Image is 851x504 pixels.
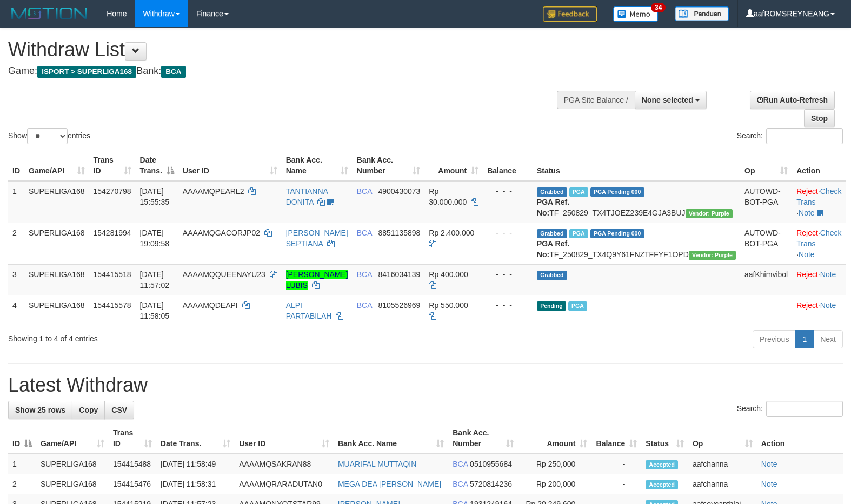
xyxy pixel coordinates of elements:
th: Bank Acc. Number: activate to sort column ascending [448,423,518,454]
th: Trans ID: activate to sort column ascending [89,150,136,181]
span: [DATE] 15:55:35 [140,187,170,206]
td: TF_250829_TX4Q9Y61FNZTFFYF1OPD [533,223,740,264]
td: 1 [8,454,36,474]
a: Check Trans [796,229,841,248]
th: ID: activate to sort column descending [8,423,36,454]
span: Copy [79,406,98,414]
a: Note [761,480,777,488]
span: Marked by aafsoycanthlai [568,301,587,311]
th: Status: activate to sort column ascending [641,423,688,454]
b: PGA Ref. No: [537,198,569,217]
span: Show 25 rows [15,406,65,414]
span: BCA [161,66,185,78]
span: Rp 550.000 [429,301,468,310]
span: BCA [453,480,468,488]
img: MOTION_logo.png [8,5,90,22]
th: Bank Acc. Name: activate to sort column ascending [282,150,353,181]
th: User ID: activate to sort column ascending [235,423,334,454]
span: Grabbed [537,187,567,197]
div: - - - [487,269,528,280]
span: Grabbed [537,271,567,280]
span: Copy 4900430073 to clipboard [378,187,420,196]
label: Show entries [8,128,90,144]
img: panduan.png [675,6,729,21]
a: ALPI PARTABILAH [286,301,332,320]
span: Vendor URL: https://trx4.1velocity.biz [689,251,736,260]
a: Reject [796,187,818,196]
a: Note [820,270,836,279]
th: Balance [483,150,533,181]
a: Next [813,330,843,348]
td: 4 [8,295,24,326]
td: Rp 200,000 [518,474,592,494]
span: Copy 0510955684 to clipboard [470,460,512,468]
a: MUARIFAL MUTTAQIN [338,460,416,468]
button: None selected [635,91,707,109]
span: Vendor URL: https://trx4.1velocity.biz [686,209,733,218]
span: Copy 8851135898 to clipboard [378,229,420,237]
span: Rp 400.000 [429,270,468,279]
span: 154415578 [94,301,131,310]
div: - - - [487,300,528,311]
span: [DATE] 19:09:58 [140,229,170,248]
span: Marked by aafnonsreyleab [569,229,588,238]
span: PGA Pending [590,229,644,238]
th: Trans ID: activate to sort column ascending [109,423,156,454]
th: Bank Acc. Number: activate to sort column ascending [353,150,425,181]
td: 154415488 [109,454,156,474]
a: Previous [753,330,796,348]
span: CSV [111,406,127,414]
td: AAAAMQSAKRAN88 [235,454,334,474]
a: Note [761,460,777,468]
td: SUPERLIGA168 [24,295,89,326]
td: 2 [8,474,36,494]
span: Rp 30.000.000 [429,187,467,206]
a: Reject [796,270,818,279]
th: Game/API: activate to sort column ascending [36,423,109,454]
span: AAAAMQDEAPI [183,301,238,310]
th: Date Trans.: activate to sort column ascending [156,423,235,454]
span: Accepted [646,460,678,469]
span: 154415518 [94,270,131,279]
span: Copy 8416034139 to clipboard [378,270,420,279]
a: MEGA DEA [PERSON_NAME] [338,480,441,488]
th: Op: activate to sort column ascending [740,150,792,181]
h1: Withdraw List [8,39,556,61]
span: None selected [642,96,693,104]
td: SUPERLIGA168 [36,474,109,494]
td: SUPERLIGA168 [24,223,89,264]
b: PGA Ref. No: [537,239,569,259]
td: AUTOWD-BOT-PGA [740,223,792,264]
span: BCA [453,460,468,468]
h1: Latest Withdraw [8,374,843,396]
th: Status [533,150,740,181]
td: 2 [8,223,24,264]
a: Show 25 rows [8,401,72,419]
td: - [591,454,641,474]
a: Reject [796,301,818,310]
td: 154415476 [109,474,156,494]
h4: Game: Bank: [8,66,556,77]
a: Copy [72,401,105,419]
span: AAAAMQGACORJP02 [183,229,260,237]
td: AAAAMQRARADUTAN0 [235,474,334,494]
td: SUPERLIGA168 [24,181,89,223]
span: PGA Pending [590,187,644,197]
div: - - - [487,186,528,197]
span: 34 [651,3,666,12]
a: 1 [795,330,814,348]
th: Action [757,423,843,454]
td: SUPERLIGA168 [36,454,109,474]
span: AAAAMQPEARL2 [183,187,244,196]
a: Stop [804,109,835,127]
label: Search: [737,401,843,417]
span: Copy 8105526969 to clipboard [378,301,420,310]
a: Check Trans [796,187,841,206]
td: 1 [8,181,24,223]
td: aafchanna [688,474,757,494]
span: Copy 5720814236 to clipboard [470,480,512,488]
span: [DATE] 11:58:05 [140,301,170,320]
img: Button%20Memo.svg [613,6,659,22]
a: Reject [796,229,818,237]
span: Marked by aafmaleo [569,187,588,197]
